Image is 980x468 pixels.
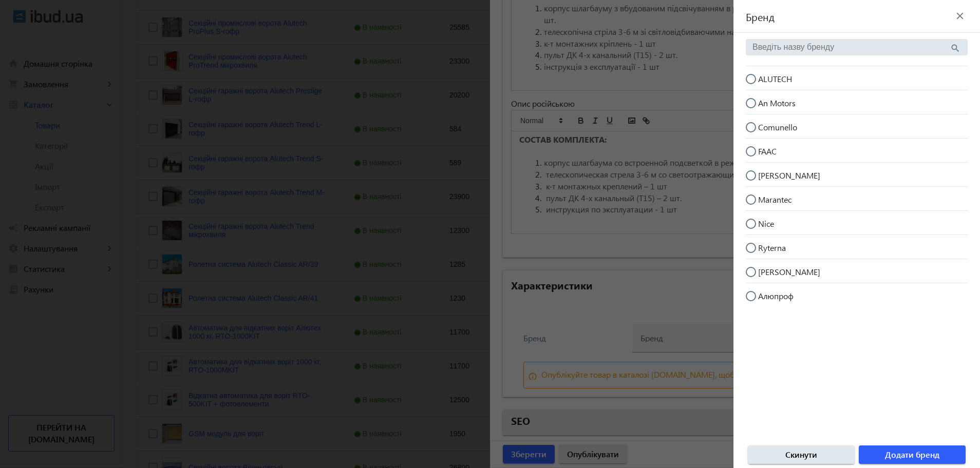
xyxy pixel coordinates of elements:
[748,445,855,464] button: Скинути
[758,122,797,132] span: Comunello
[752,43,950,52] input: Введіть назву бренду
[758,218,774,229] span: Nice
[758,194,791,205] span: Marantec
[758,290,794,301] span: Алюпроф
[758,242,786,253] span: Ryterna
[785,449,817,460] span: Скинути
[758,170,820,181] span: [PERSON_NAME]
[885,449,939,460] span: Додати бренд
[950,42,960,52] mat-icon: search
[952,8,968,24] mat-icon: close
[758,146,777,157] span: FAAC
[758,266,820,277] span: [PERSON_NAME]
[859,445,966,464] button: Додати бренд
[733,9,775,24] span: Бренд
[758,73,792,84] span: ALUTECH
[758,98,796,108] span: An Motors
